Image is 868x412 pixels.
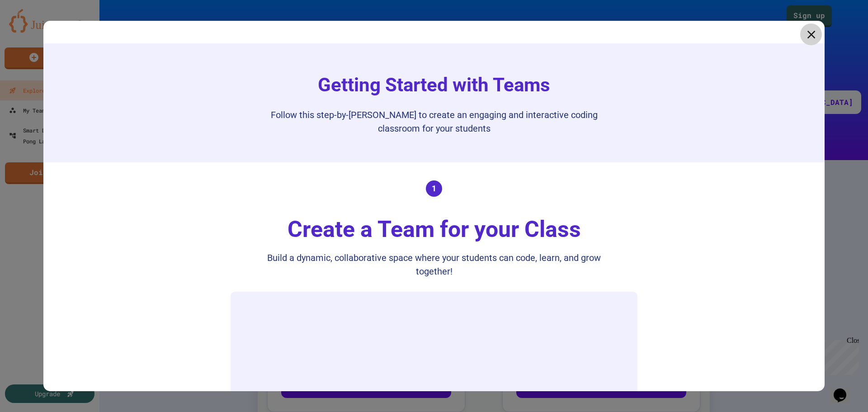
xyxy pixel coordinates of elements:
div: 1 [426,180,442,197]
div: Create a Team for your Class [278,213,590,246]
div: Build a dynamic, collaborative space where your students can code, learn, and grow together! [253,251,615,278]
div: Chat with us now!Close [4,4,62,57]
p: Follow this step-by-[PERSON_NAME] to create an engaging and interactive coding classroom for your... [253,108,615,135]
h1: Getting Started with Teams [309,71,559,99]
